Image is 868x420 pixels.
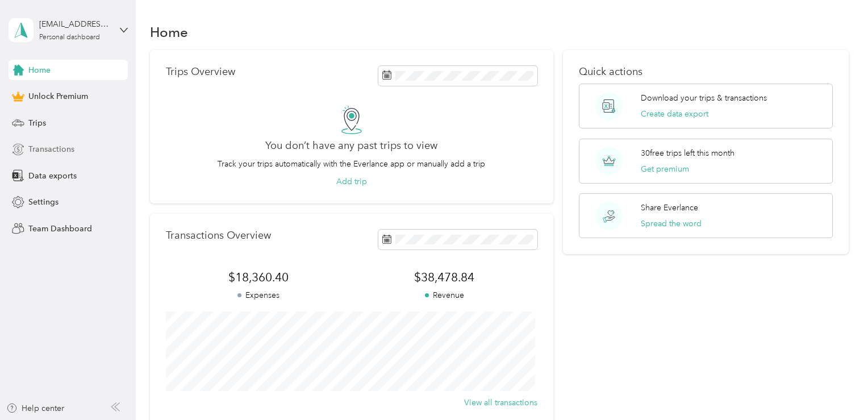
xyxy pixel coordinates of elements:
[166,66,235,78] p: Trips Overview
[641,108,708,120] button: Create data export
[166,289,352,301] p: Expenses
[6,402,64,414] button: Help center
[804,356,868,420] iframe: Everlance-gr Chat Button Frame
[579,66,832,78] p: Quick actions
[39,18,110,30] div: [EMAIL_ADDRESS][DOMAIN_NAME]
[28,90,88,102] span: Unlock Premium
[641,147,735,159] p: 30 free trips left this month
[265,140,437,152] h2: You don’t have any past trips to view
[28,223,92,235] span: Team Dashboard
[150,26,188,38] h1: Home
[166,230,271,242] p: Transactions Overview
[352,269,537,285] span: $38,478.84
[464,397,537,409] button: View all transactions
[336,176,367,188] button: Add trip
[641,202,698,214] p: Share Everlance
[352,289,537,301] p: Revenue
[28,143,74,155] span: Transactions
[28,64,51,76] span: Home
[641,92,767,104] p: Download your trips & transactions
[28,170,77,182] span: Data exports
[218,158,485,170] p: Track your trips automatically with the Everlance app or manually add a trip
[39,34,100,41] div: Personal dashboard
[28,117,46,129] span: Trips
[641,163,689,175] button: Get premium
[166,269,352,285] span: $18,360.40
[641,218,702,230] button: Spread the word
[28,196,59,208] span: Settings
